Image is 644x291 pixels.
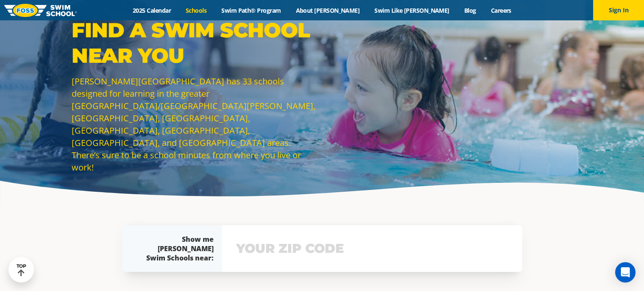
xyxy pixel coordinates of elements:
[483,6,519,14] a: Careers
[72,17,318,68] p: Find a Swim School Near You
[457,6,483,14] a: Blog
[4,4,77,17] img: FOSS Swim School Logo
[139,235,214,263] div: Show me [PERSON_NAME] Swim Schools near:
[367,6,457,14] a: Swim Like [PERSON_NAME]
[615,262,636,283] div: Open Intercom Messenger
[234,236,510,261] input: YOUR ZIP CODE
[288,6,367,14] a: About [PERSON_NAME]
[72,75,318,173] p: [PERSON_NAME][GEOGRAPHIC_DATA] has 33 schools designed for learning in the greater [GEOGRAPHIC_DA...
[178,6,214,14] a: Schools
[214,6,288,14] a: Swim Path® Program
[125,6,178,14] a: 2025 Calendar
[17,263,26,277] div: TOP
